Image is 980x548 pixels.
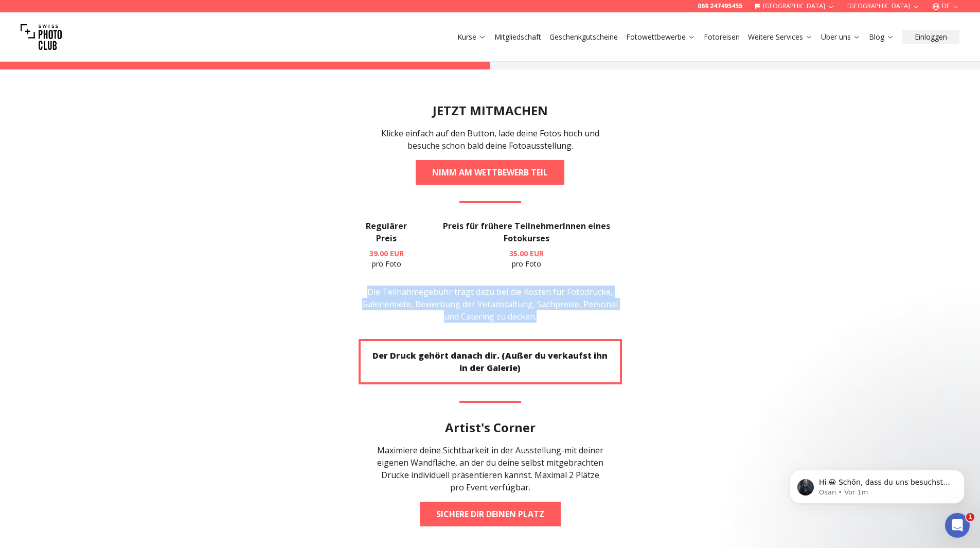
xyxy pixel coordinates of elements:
[700,30,744,44] button: Fotoreisen
[375,444,605,493] div: Maximiere deine Sichtbarkeit in der Ausstellung-mit deiner eigenen Wandfläche, an der du deine se...
[622,30,700,44] button: Fotowettbewerbe
[431,249,621,269] p: pro Foto
[945,513,970,538] iframe: Intercom live chat
[431,220,621,244] h3: Preis für frühere TeilnehmerInnen eines Fotokurses
[626,32,696,42] a: Fotowettbewerbe
[359,220,415,244] h3: Regulärer Preis
[453,30,490,44] button: Kurse
[390,249,404,258] span: EUR
[509,249,544,258] b: 35.00 EUR
[744,30,817,44] button: Weitere Services
[865,30,898,44] button: Blog
[966,513,974,521] span: 1
[372,350,608,374] strong: Der Druck gehört danach dir. (Außer du verkaufst ihn in der Galerie)
[869,32,894,42] a: Blog
[545,30,622,44] button: Geschenkgutscheine
[494,32,541,42] a: Mitgliedschaft
[549,32,618,42] a: Geschenkgutscheine
[748,32,813,42] a: Weitere Services
[21,16,62,58] img: Swiss photo club
[457,32,486,42] a: Kurse
[698,2,742,10] a: 069 247495455
[433,102,548,119] h2: JETZT MITMACHEN
[704,32,740,42] a: Fotoreisen
[369,249,388,258] span: 39.00
[774,448,980,520] iframe: Intercom notifications Nachricht
[359,286,622,323] p: Die Teilnahmegebühr trägt dazu bei die Kosten für Fotodrucke, Galeriemiete, Bewerbung der Veranst...
[416,160,564,185] a: NIMM AM WETTBEWERB TEIL
[490,30,545,44] button: Mitgliedschaft
[817,30,865,44] button: Über uns
[420,502,561,526] a: Sichere dir deinen Platz
[902,30,959,44] button: Einloggen
[359,249,415,269] p: pro Foto
[445,419,536,436] h2: Artist's Corner
[375,127,605,152] p: Klicke einfach auf den Button, lade deine Fotos hoch und besuche schon bald deine Fotoausstellung.
[821,32,861,42] a: Über uns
